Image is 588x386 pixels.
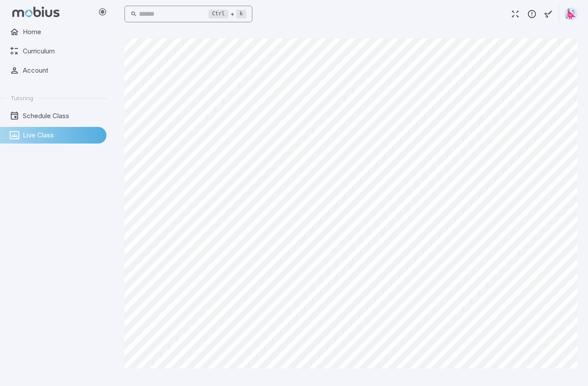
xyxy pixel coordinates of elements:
[236,10,246,18] kbd: k
[564,7,577,21] img: right-triangle.svg
[209,9,246,19] div: +
[11,94,33,102] span: Tutoring
[23,46,100,56] span: Curriculum
[23,130,100,140] span: Live Class
[23,66,100,75] span: Account
[23,111,100,121] span: Schedule Class
[540,6,557,22] button: Start Drawing on Questions
[209,10,228,18] kbd: Ctrl
[23,27,100,37] span: Home
[507,6,524,22] button: Fullscreen Game
[524,6,540,22] button: Report an Issue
